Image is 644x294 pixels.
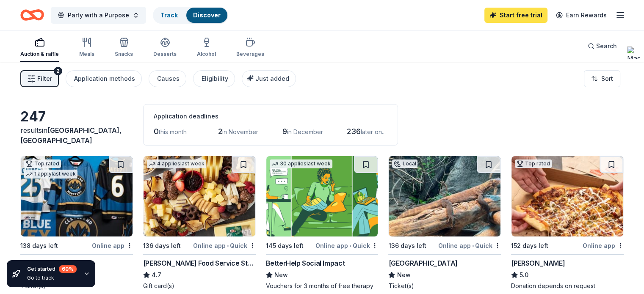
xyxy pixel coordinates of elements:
div: 247 [20,108,133,125]
img: Image for Cleveland Monsters [21,156,133,236]
span: in November [222,128,258,135]
div: 60 % [59,265,77,273]
div: 136 days left [143,241,181,251]
button: Causes [149,70,186,87]
a: Image for Cincinnati Zoo & Botanical GardenLocal136 days leftOnline app•Quick[GEOGRAPHIC_DATA]New... [388,156,501,290]
div: Online app Quick [315,240,378,251]
div: [PERSON_NAME] [511,258,565,268]
div: Desserts [153,51,177,58]
span: New [397,270,410,280]
a: Home [20,5,44,25]
div: BetterHelp Social Impact [266,258,345,268]
button: Eligibility [193,70,235,87]
span: in December [287,128,323,135]
span: [GEOGRAPHIC_DATA], [GEOGRAPHIC_DATA] [20,126,122,145]
img: Image for Cincinnati Zoo & Botanical Garden [389,156,500,236]
span: Sort [601,74,613,84]
div: Application deadlines [154,111,387,121]
button: Beverages [236,34,264,62]
div: [GEOGRAPHIC_DATA] [388,258,457,268]
div: Causes [157,74,180,84]
button: Desserts [153,34,177,62]
span: New [274,270,288,280]
a: Image for Cleveland MonstersTop rated1 applylast week138 days leftOnline appCleveland Monsters5.0... [20,156,133,290]
span: later on... [361,128,386,135]
a: Image for BetterHelp Social Impact30 applieslast week145 days leftOnline app•QuickBetterHelp Soci... [266,156,379,290]
div: Online app Quick [193,240,256,251]
div: 1 apply last week [24,170,77,179]
a: Track [160,11,178,19]
div: Get started [27,265,77,273]
div: Ticket(s) [388,282,501,290]
div: Vouchers for 3 months of free therapy [266,282,379,290]
div: Eligibility [202,74,228,84]
div: Online app Quick [438,240,501,251]
span: 2 [218,127,222,136]
span: • [472,242,474,249]
div: Top rated [515,159,552,168]
div: Application methods [74,74,135,84]
button: Sort [584,70,620,87]
span: Filter [37,74,52,84]
div: Top rated [24,159,61,168]
button: Snacks [115,34,133,62]
div: Local [392,159,417,168]
a: Start free trial [484,8,547,23]
button: Auction & raffle [20,34,59,62]
div: Alcohol [197,51,216,58]
div: Online app [583,240,624,251]
span: in [20,126,122,145]
span: 9 [282,127,287,136]
div: Beverages [236,51,264,58]
span: 0 [154,127,159,136]
div: 145 days left [266,241,304,251]
div: Gift card(s) [143,282,256,290]
button: Party with a Purpose [51,7,146,24]
img: Image for Gordon Food Service Store [144,156,255,236]
span: this month [159,128,187,135]
div: results [20,125,133,146]
div: Online app [92,240,133,251]
span: • [349,242,351,249]
button: Just added [242,70,296,87]
div: 30 applies last week [270,159,332,168]
div: 136 days left [388,241,426,251]
a: Discover [193,11,221,19]
button: Search [581,38,624,55]
div: 138 days left [20,241,58,251]
a: Earn Rewards [551,8,612,23]
span: Party with a Purpose [68,10,129,20]
span: • [227,242,229,249]
span: 4.7 [152,270,161,280]
a: Image for Casey'sTop rated152 days leftOnline app[PERSON_NAME]5.0Donation depends on request [511,156,624,290]
button: Filter2 [20,70,59,87]
button: Application methods [66,70,142,87]
div: 2 [54,67,62,75]
div: Go to track [27,275,77,281]
div: [PERSON_NAME] Food Service Store [143,258,256,268]
div: Auction & raffle [20,51,59,58]
button: Alcohol [197,34,216,62]
button: Meals [79,34,94,62]
div: Donation depends on request [511,282,624,290]
button: TrackDiscover [153,7,228,24]
span: 5.0 [520,270,528,280]
div: Snacks [115,51,133,58]
img: Image for Casey's [511,156,623,236]
span: Search [596,41,617,51]
a: Image for Gordon Food Service Store4 applieslast week136 days leftOnline app•Quick[PERSON_NAME] F... [143,156,256,290]
span: 236 [347,127,361,136]
div: 152 days left [511,241,548,251]
div: Meals [79,51,94,58]
div: 4 applies last week [147,159,206,168]
img: Image for BetterHelp Social Impact [266,156,378,236]
span: Just added [255,75,289,82]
